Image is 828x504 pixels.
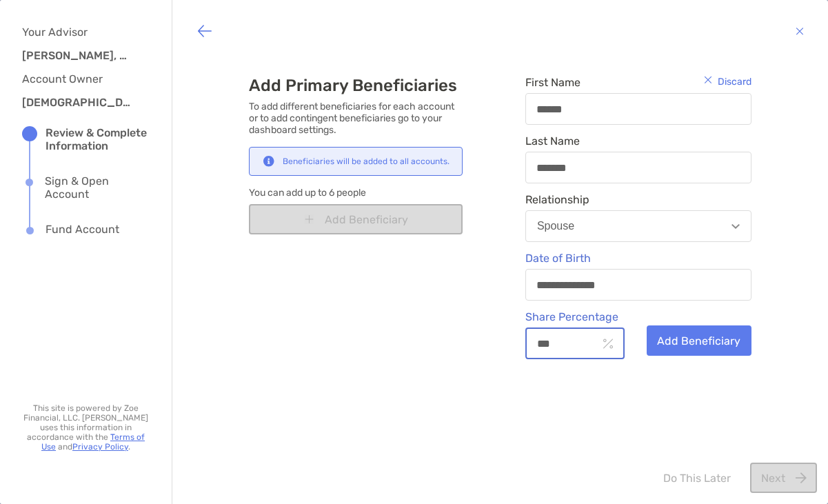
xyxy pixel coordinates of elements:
img: button icon [196,23,213,39]
span: Relationship [525,193,751,206]
span: Last Name [525,134,751,148]
a: Terms of Use [41,432,145,452]
input: Last Name [526,162,751,174]
p: This site is powered by Zoe Financial, LLC. [PERSON_NAME] uses this information in accordance wit... [22,403,150,452]
button: Spouse [525,210,751,242]
a: Privacy Policy [72,442,128,452]
div: Sign & Open Account [45,174,150,201]
span: You can add up to 6 people [249,187,463,199]
div: Beneficiaries will be added to all accounts. [283,157,450,166]
div: Discard [704,76,751,88]
img: button icon [796,23,804,39]
p: To add different beneficiaries for each account or to add contingent beneficiaries go to your das... [249,101,463,136]
h4: Your Advisor [22,26,139,39]
input: First Name [526,103,751,115]
span: First Name [525,76,751,89]
span: Share Percentage [525,310,625,323]
input: Date of Birth [526,279,751,291]
span: Date of Birth [525,252,751,265]
div: Fund Account [46,223,119,238]
input: Share Percentageinput icon [527,338,598,350]
button: Add Beneficiary [647,325,751,356]
div: Spouse [537,220,574,232]
h3: [DEMOGRAPHIC_DATA][PERSON_NAME] [22,96,132,109]
h3: Add Primary Beneficiaries [249,76,463,95]
img: cross [704,76,712,83]
h3: [PERSON_NAME], CFP® [22,49,132,62]
img: Open dropdown arrow [731,224,740,229]
img: Notification icon [261,156,277,167]
div: Review & Complete Information [46,126,150,152]
h4: Account Owner [22,72,139,85]
img: input icon [603,339,613,349]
